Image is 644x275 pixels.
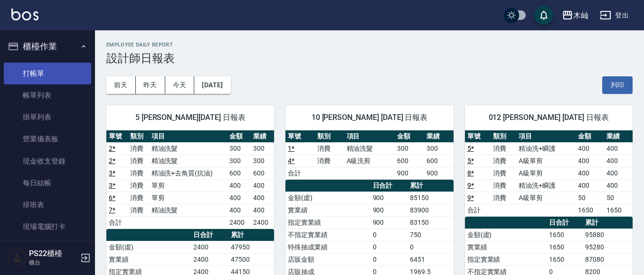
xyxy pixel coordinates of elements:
[604,130,633,143] th: 業績
[344,155,395,167] td: A級洗剪
[8,248,27,267] img: Person
[251,179,274,192] td: 400
[251,192,274,204] td: 400
[227,204,250,216] td: 400
[149,167,227,179] td: 精油洗+去角質(抗油)
[128,155,149,167] td: 消費
[407,192,454,204] td: 85150
[149,130,227,143] th: 項目
[136,76,165,94] button: 昨天
[4,172,91,194] a: 每日結帳
[602,76,633,94] button: 列印
[285,204,370,216] td: 實業績
[583,241,633,253] td: 95280
[407,241,454,253] td: 0
[576,142,604,155] td: 400
[227,192,250,204] td: 400
[227,179,250,192] td: 400
[395,155,424,167] td: 600
[227,155,250,167] td: 300
[251,216,274,229] td: 2400
[407,253,454,266] td: 6451
[29,249,77,258] h5: PS22櫃檯
[285,167,315,179] td: 合計
[315,142,344,155] td: 消費
[576,155,604,167] td: 400
[516,130,576,143] th: 項目
[576,179,604,192] td: 400
[547,229,583,241] td: 1650
[285,192,370,204] td: 金額(虛)
[228,253,275,266] td: 47500
[491,167,516,179] td: 消費
[558,6,592,25] button: 木屾
[128,192,149,204] td: 消費
[228,229,275,241] th: 累計
[128,167,149,179] td: 消費
[576,167,604,179] td: 400
[604,204,633,216] td: 1650
[547,217,583,229] th: 日合計
[465,130,491,143] th: 單號
[106,52,633,65] h3: 設計師日報表
[149,179,227,192] td: 單剪
[395,130,424,143] th: 金額
[251,130,274,143] th: 業績
[227,216,250,229] td: 2400
[191,229,228,241] th: 日合計
[285,229,370,241] td: 不指定實業績
[424,155,454,167] td: 600
[228,241,275,253] td: 47950
[604,155,633,167] td: 400
[251,155,274,167] td: 300
[407,229,454,241] td: 750
[476,113,621,122] span: 012 [PERSON_NAME] [DATE] 日報表
[465,204,491,216] td: 合計
[297,113,442,122] span: 10 [PERSON_NAME] [DATE] 日報表
[465,229,547,241] td: 金額(虛)
[315,130,344,143] th: 類別
[4,150,91,172] a: 現金收支登錄
[516,167,576,179] td: A級單剪
[227,142,250,155] td: 300
[191,241,228,253] td: 2400
[370,204,408,216] td: 900
[285,130,453,180] table: a dense table
[165,76,195,94] button: 今天
[149,204,227,216] td: 精油洗髮
[251,167,274,179] td: 600
[251,204,274,216] td: 400
[285,130,315,143] th: 單號
[407,204,454,216] td: 83900
[516,192,576,204] td: A級單剪
[128,204,149,216] td: 消費
[407,216,454,229] td: 83150
[227,130,250,143] th: 金額
[547,253,583,266] td: 1650
[4,216,91,238] a: 現場電腦打卡
[424,167,454,179] td: 900
[491,192,516,204] td: 消費
[370,180,408,192] th: 日合計
[576,192,604,204] td: 50
[251,142,274,155] td: 300
[344,142,395,155] td: 精油洗髮
[516,155,576,167] td: A級單剪
[11,9,38,20] img: Logo
[4,34,91,59] button: 櫃檯作業
[370,241,408,253] td: 0
[149,192,227,204] td: 單剪
[285,216,370,229] td: 指定實業績
[604,142,633,155] td: 400
[191,253,228,266] td: 2400
[491,130,516,143] th: 類別
[106,241,191,253] td: 金額(虛)
[370,253,408,266] td: 0
[285,241,370,253] td: 特殊抽成業績
[149,142,227,155] td: 精油洗髮
[4,63,91,84] a: 打帳單
[547,241,583,253] td: 1650
[424,142,454,155] td: 300
[118,113,263,122] span: 5 [PERSON_NAME][DATE] 日報表
[227,167,250,179] td: 600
